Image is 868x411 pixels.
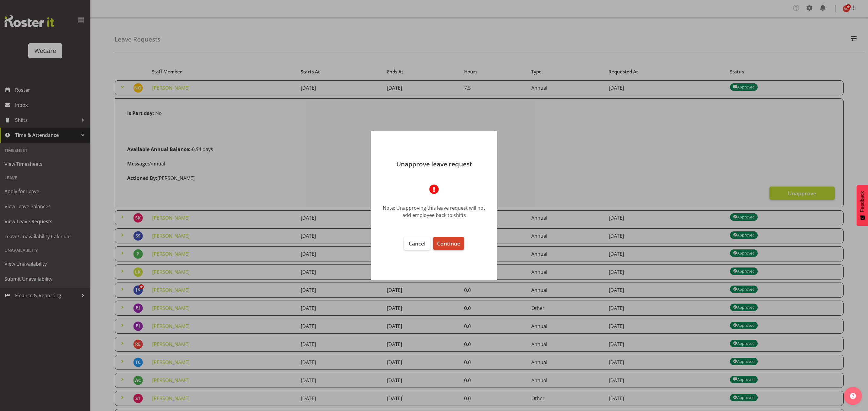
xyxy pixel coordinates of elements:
button: Feedback - Show survey [857,185,868,226]
button: Cancel [404,237,430,250]
img: help-xxl-2.png [850,393,856,399]
button: Continue [433,237,464,250]
div: Note: Unapproving this leave request will not add employee back to shifts [380,204,488,219]
p: Unapprove leave request [377,161,491,167]
span: Feedback [860,191,865,212]
span: Continue [437,240,460,247]
span: Cancel [409,240,426,247]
